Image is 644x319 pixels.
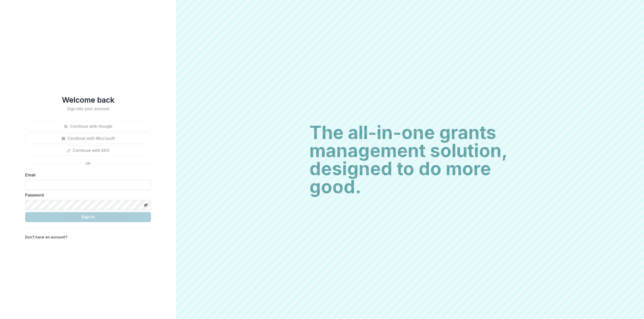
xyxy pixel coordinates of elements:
[25,134,151,144] button: Continue with Microsoft
[142,201,150,209] button: Toggle password visibility
[25,95,151,104] h1: Welcome back
[25,212,151,222] button: Sign In
[25,234,67,240] p: Don't have an account?
[25,121,151,132] button: Continue with Google
[25,192,148,198] label: Password
[25,106,151,111] h2: Sign into your account
[25,146,151,156] button: Continue with SSO
[25,172,148,178] label: Email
